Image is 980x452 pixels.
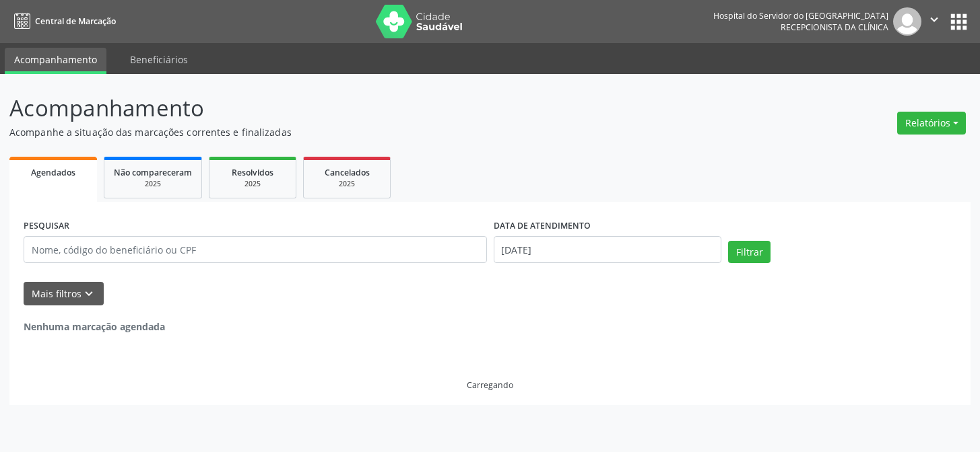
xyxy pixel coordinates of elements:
[313,179,381,189] div: 2025
[713,10,888,22] div: Hospital do Servidor do [GEOGRAPHIC_DATA]
[9,125,682,139] p: Acompanhe a situação das marcações correntes e finalizadas
[893,7,921,36] img: img
[9,91,682,125] p: Acompanhamento
[728,241,771,264] button: Filtrar
[921,7,947,36] button: 
[494,216,591,237] label: DATA DE ATENDIMENTO
[494,236,722,263] input: Selecione um intervalo
[114,179,192,189] div: 2025
[781,22,888,33] span: Recepcionista da clínica
[24,282,104,305] button: Mais filtroskeyboard_arrow_down
[35,15,116,27] span: Central de Marcação
[114,167,192,178] span: Não compareceram
[927,12,942,27] i: 
[232,167,273,178] span: Resolvidos
[24,236,487,263] input: Nome, código do beneficiário ou CPF
[947,10,971,34] button: apps
[5,48,106,74] a: Acompanhamento
[467,379,513,391] div: Carregando
[325,167,370,178] span: Cancelados
[121,48,197,71] a: Beneficiários
[24,216,69,237] label: PESQUISAR
[24,320,165,333] strong: Nenhuma marcação agendada
[897,112,966,135] button: Relatórios
[31,167,75,178] span: Agendados
[81,287,96,301] i: keyboard_arrow_down
[219,179,286,189] div: 2025
[9,10,116,32] a: Central de Marcação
